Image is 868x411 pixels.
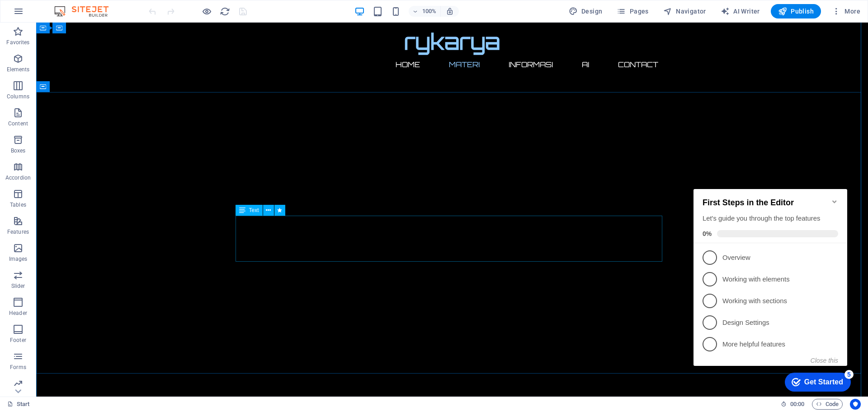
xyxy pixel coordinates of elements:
p: Forms [10,364,26,371]
li: Overview [4,71,157,92]
p: Favorites [6,39,29,46]
span: Design [569,7,603,16]
p: Accordion [5,174,31,181]
p: Tables [10,201,26,208]
li: Design Settings [4,136,157,157]
li: More helpful features [4,157,157,179]
button: Publish [771,4,821,18]
div: Minimize checklist [141,22,148,29]
span: 00 00 [790,399,804,410]
p: Working with elements [33,99,141,108]
div: Design (Ctrl+Alt+Y) [565,4,606,18]
div: 5 [155,194,164,203]
button: Navigator [660,4,710,18]
img: Editor Logo [52,6,120,17]
a: Click to cancel selection. Double-click to open Pages [7,399,30,410]
i: Reload page [220,6,230,17]
p: Working with sections [33,120,141,130]
p: More helpful features [33,164,141,173]
p: Design Settings [33,142,141,152]
span: 0% [13,54,27,61]
p: Elements [7,66,30,73]
button: Click here to leave preview mode and continue editing [201,6,212,17]
button: More [828,4,864,18]
p: Images [9,255,28,263]
button: AI Writer [717,4,764,18]
button: Code [812,399,843,410]
button: Usercentrics [850,399,861,410]
button: reload [219,6,230,17]
span: AI Writer [721,7,760,16]
div: Get Started 5 items remaining, 0% complete [95,197,161,216]
p: Columns [7,93,29,100]
p: Footer [10,337,26,344]
span: : [797,401,798,407]
span: Code [816,399,839,410]
div: Get Started [114,202,153,210]
h6: Session time [781,399,805,410]
span: Text [249,208,259,213]
span: More [832,7,860,16]
button: 100% [409,6,441,17]
span: Publish [778,7,814,16]
h2: First Steps in the Editor [13,22,148,32]
i: On resize automatically adjust zoom level to fit chosen device. [446,7,454,15]
p: Header [9,309,27,317]
button: Design [565,4,606,18]
p: Overview [33,77,141,87]
button: Pages [613,4,652,18]
li: Working with sections [4,114,157,136]
p: Content [8,120,28,127]
button: Close this [121,181,148,188]
span: Pages [617,7,648,16]
h6: 100% [422,6,437,17]
p: Slider [11,282,25,290]
p: Features [7,228,29,236]
div: Let's guide you through the top features [13,38,148,47]
p: Boxes [11,147,26,154]
span: Navigator [663,7,706,16]
li: Working with elements [4,92,157,114]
